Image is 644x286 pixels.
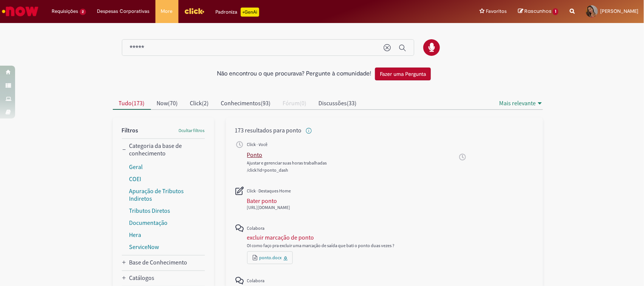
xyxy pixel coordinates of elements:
[216,8,259,17] div: Padroniza
[97,8,150,15] span: Despesas Corporativas
[241,8,259,17] p: +GenAi
[80,9,86,15] span: 2
[600,8,638,14] span: [PERSON_NAME]
[518,8,558,15] a: Rascunhos
[553,8,558,15] span: 1
[184,5,204,17] img: click_logo_yellow_360x200.png
[375,68,431,80] button: Fazer uma Pergunta
[1,4,40,19] img: ServiceNow
[524,8,552,15] span: Rascunhos
[161,8,173,15] span: More
[52,8,78,15] span: Requisições
[486,8,507,15] span: Favoritos
[217,71,371,77] h2: Não encontrou o que procurava? Pergunte à comunidade!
